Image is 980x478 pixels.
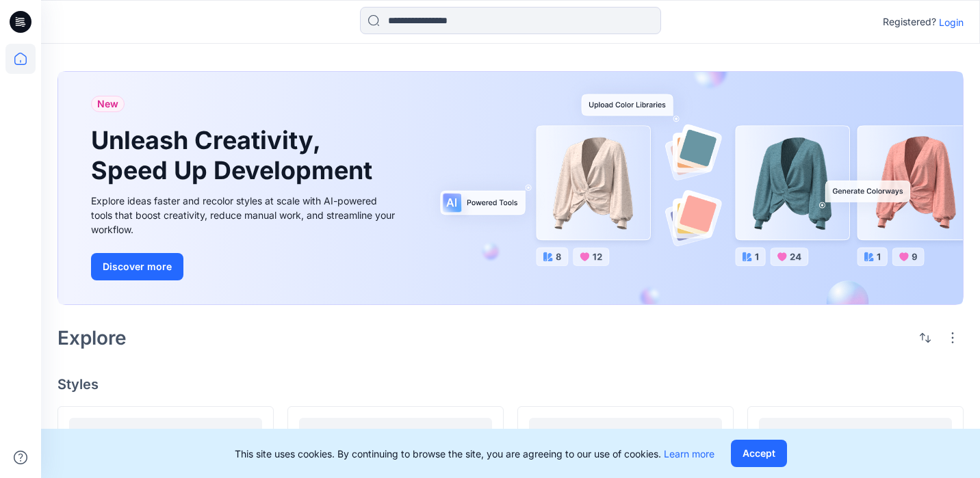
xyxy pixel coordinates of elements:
[97,96,118,112] span: New
[91,253,183,280] button: Discover more
[664,448,714,460] a: Learn more
[731,440,787,467] button: Accept
[91,253,399,280] a: Discover more
[57,376,964,393] h4: Styles
[939,15,964,29] p: Login
[57,327,127,349] h2: Explore
[91,126,378,185] h1: Unleash Creativity, Speed Up Development
[91,194,399,237] div: Explore ideas faster and recolor styles at scale with AI-powered tools that boost creativity, red...
[235,447,714,461] p: This site uses cookies. By continuing to browse the site, you are agreeing to our use of cookies.
[883,14,936,30] p: Registered?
